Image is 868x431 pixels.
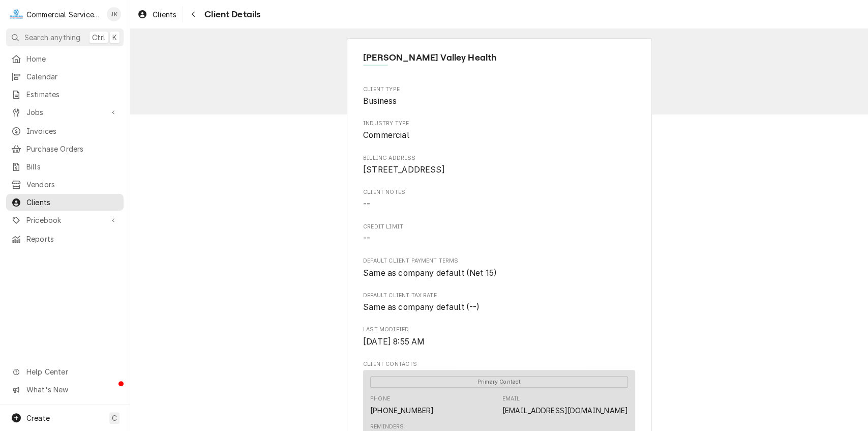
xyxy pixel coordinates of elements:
[26,107,103,118] span: Jobs
[6,194,124,211] a: Clients
[363,223,635,245] div: Credit Limit
[6,50,124,67] a: Home
[107,7,121,21] div: John Key's Avatar
[363,85,635,107] div: Client Type
[363,95,635,107] span: Client Type
[363,51,635,65] span: Name
[363,188,635,196] span: Client Notes
[9,7,23,21] div: Commercial Service Co.'s Avatar
[6,68,124,85] a: Calendar
[6,363,124,380] a: Go to Help Center
[26,9,101,20] div: Commercial Service Co.
[9,7,23,21] div: C
[363,223,635,231] span: Credit Limit
[363,120,635,141] div: Industry Type
[112,413,117,423] span: C
[363,292,635,300] span: Default Client Tax Rate
[363,337,425,347] span: [DATE] 8:55 AM
[363,120,635,128] span: Industry Type
[26,161,118,172] span: Bills
[6,176,124,193] a: Vendors
[370,376,628,388] div: Primary
[363,129,635,141] span: Industry Type
[26,366,117,377] span: Help Center
[363,302,480,312] span: Same as company default (--)
[363,326,635,334] span: Last Modified
[26,414,50,422] span: Create
[24,32,80,43] span: Search anything
[363,164,635,176] span: Billing Address
[363,326,635,348] div: Last Modified
[26,143,118,154] span: Purchase Orders
[363,154,635,176] div: Billing Address
[6,381,124,398] a: Go to What's New
[363,188,635,210] div: Client Notes
[363,257,635,265] span: Default Client Payment Terms
[26,384,117,395] span: What's New
[363,301,635,313] span: Default Client Tax Rate
[363,360,635,368] span: Client Contacts
[133,6,181,23] a: Clients
[363,199,370,209] span: --
[26,234,118,244] span: Reports
[363,234,370,243] span: --
[26,179,118,190] span: Vendors
[6,123,124,139] a: Invoices
[26,71,118,82] span: Calendar
[6,231,124,247] a: Reports
[363,51,635,73] div: Client Information
[26,215,103,225] span: Pricebook
[363,154,635,162] span: Billing Address
[92,32,105,43] span: Ctrl
[370,395,434,415] div: Phone
[6,140,124,157] a: Purchase Orders
[6,28,124,46] button: Search anythingCtrlK
[26,197,118,208] span: Clients
[363,257,635,279] div: Default Client Payment Terms
[363,165,445,175] span: [STREET_ADDRESS]
[502,395,628,415] div: Email
[370,376,628,388] span: Primary Contact
[6,158,124,175] a: Bills
[363,130,409,140] span: Commercial
[502,406,628,415] a: [EMAIL_ADDRESS][DOMAIN_NAME]
[363,96,397,106] span: Business
[363,268,497,278] span: Same as company default (Net 15)
[363,292,635,313] div: Default Client Tax Rate
[26,53,118,64] span: Home
[26,89,118,100] span: Estimates
[370,423,404,431] div: Reminders
[112,32,117,43] span: K
[370,395,390,403] div: Phone
[153,9,176,20] span: Clients
[201,8,260,21] span: Client Details
[107,7,121,21] div: JK
[363,267,635,279] span: Default Client Payment Terms
[363,198,635,211] span: Client Notes
[370,406,434,415] a: [PHONE_NUMBER]
[185,6,201,22] button: Navigate back
[363,336,635,348] span: Last Modified
[26,126,118,136] span: Invoices
[6,212,124,228] a: Go to Pricebook
[6,86,124,103] a: Estimates
[6,104,124,121] a: Go to Jobs
[363,85,635,94] span: Client Type
[363,233,635,245] span: Credit Limit
[502,395,520,403] div: Email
